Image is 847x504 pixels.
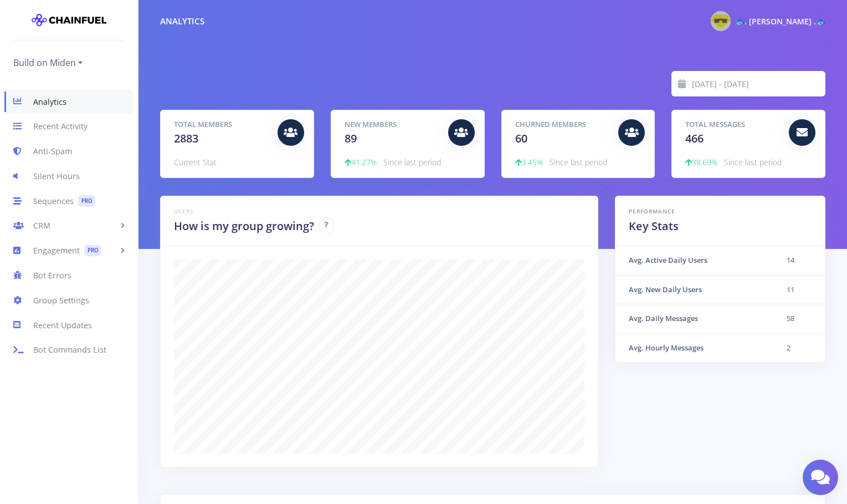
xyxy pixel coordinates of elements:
a: Analytics [4,89,134,114]
td: 14 [773,246,825,275]
span: Since last period [550,157,607,167]
h5: Total Members [174,119,269,130]
h6: Performance [629,207,812,216]
th: Avg. New Daily Users [615,275,773,304]
img: chainfuel-logo [32,9,106,31]
th: Avg. Hourly Messages [615,333,773,362]
span: 60 [515,131,527,146]
h5: Total Messages [685,119,781,130]
span: 3.45% [515,157,543,167]
div: Analytics [160,15,204,28]
h5: New Members [345,119,440,130]
span: PRO [78,195,95,207]
span: Since last period [724,157,782,167]
span: 🐟. [PERSON_NAME] .🐟 [735,16,825,27]
img: @gaylordwarner Photo [711,11,731,31]
h5: Churned Members [515,119,610,130]
span: 89 [345,131,357,146]
td: 58 [773,304,825,334]
span: 2883 [174,131,198,146]
th: Avg. Active Daily Users [615,246,773,275]
span: 41.27% [345,157,377,167]
td: 2 [773,333,825,362]
a: Build on Miden [13,54,83,72]
td: 11 [773,275,825,304]
h6: Users [174,207,584,216]
span: Current Stat [174,157,217,167]
a: @gaylordwarner Photo 🐟. [PERSON_NAME] .🐟 [702,9,825,33]
span: 466 [685,131,704,146]
span: PRO [84,245,101,257]
span: Since last period [383,157,441,167]
h2: How is my group growing? [174,218,314,235]
h2: Key Stats [629,218,812,235]
span: 38.69% [685,157,717,167]
th: Avg. Daily Messages [615,304,773,334]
